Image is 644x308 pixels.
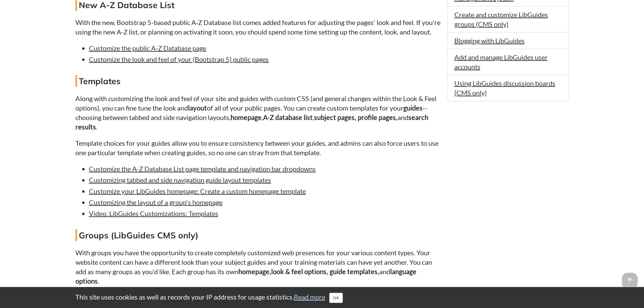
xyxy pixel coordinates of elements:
a: Using LibGuides discussion boards (CMS only) [454,79,555,97]
a: Customize the A-Z Database List page template and navigation bar dropdowns [89,165,316,173]
a: Add and manage LibGuides user accounts [454,53,548,71]
a: Video: LibGuides Customizations: Templates [89,209,218,217]
strong: homepage [231,113,262,121]
h4: Groups (LibGuides CMS only) [75,229,440,241]
h4: Templates [75,75,440,87]
div: This site uses cookies as well as records your IP address for usage statistics. [69,292,576,303]
a: Blogging with LibGuides [454,37,525,45]
strong: homepage, [238,267,271,276]
a: Customize the look and feel of your (Bootstrap 5) public pages [89,55,269,63]
p: With the new, Bootstrap 5-based public A-Z Database list comes added features for adjusting the p... [75,18,440,37]
a: Customize your LibGuides homepage: Create a custom homepage template [89,187,306,195]
p: With groups you have the opportunity to create completely customized web presences for your vario... [75,248,440,286]
span: arrow_upward [622,273,637,288]
strong: guides [403,104,423,112]
a: Customizing the layout of a group's homepage [89,198,222,206]
a: Read more [294,293,325,301]
a: Customizing tabbed and side navigation guide layout templates [89,176,271,184]
strong: layout [188,104,207,112]
strong: search results [75,113,428,131]
strong: look & feel options, guide templates, [271,267,379,276]
a: Customize the public A-Z Database page [89,44,206,52]
p: Along with customizing the look and feel of your site and guides with custom CSS (and general cha... [75,94,440,132]
strong: subject pages, profile pages, [314,113,398,121]
a: arrow_upward [622,274,637,282]
p: Template choices for your guides allow you to ensure consistency between your guides, and admins ... [75,138,440,157]
button: Close [329,293,343,303]
strong: A-Z database list [263,113,313,121]
a: Create and customize LibGuides groups (CMS only) [454,10,548,28]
